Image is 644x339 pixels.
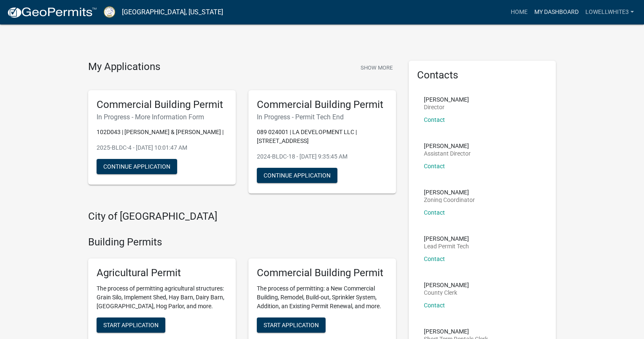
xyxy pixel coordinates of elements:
[88,61,160,73] h4: My Applications
[97,128,227,137] p: 102D043 | [PERSON_NAME] & [PERSON_NAME] |
[582,4,637,20] a: lowellwhite3
[97,284,227,311] p: The process of permitting agricultural structures: Grain Silo, Implement Shed, Hay Barn, Dairy Ba...
[104,6,115,18] img: Putnam County, Georgia
[103,321,159,328] span: Start Application
[424,290,469,296] p: County Clerk
[97,143,227,152] p: 2025-BLDC-4 - [DATE] 10:01:47 AM
[88,210,396,223] h4: City of [GEOGRAPHIC_DATA]
[257,317,326,333] button: Start Application
[97,159,177,174] button: Continue Application
[257,267,388,279] h5: Commercial Building Permit
[264,321,319,328] span: Start Application
[424,97,469,102] p: [PERSON_NAME]
[424,189,475,195] p: [PERSON_NAME]
[257,168,337,183] button: Continue Application
[417,69,548,81] h5: Contacts
[257,284,388,311] p: The process of permitting: a New Commercial Building, Remodel, Build-out, Sprinkler System, Addit...
[424,163,445,169] a: Contact
[424,302,445,309] a: Contact
[424,243,469,249] p: Lead Permit Tech
[424,197,475,203] p: Zoning Coordinator
[424,104,469,110] p: Director
[257,113,388,121] h6: In Progress - Permit Tech End
[424,116,445,123] a: Contact
[122,5,223,19] a: [GEOGRAPHIC_DATA], [US_STATE]
[424,328,488,334] p: [PERSON_NAME]
[97,267,227,279] h5: Agricultural Permit
[424,151,471,156] p: Assistant Director
[97,99,227,111] h5: Commercial Building Permit
[507,4,531,20] a: Home
[257,99,388,111] h5: Commercial Building Permit
[424,256,445,262] a: Contact
[97,113,227,121] h6: In Progress - More Information Form
[357,61,396,75] button: Show More
[88,236,396,248] h4: Building Permits
[531,4,582,20] a: My Dashboard
[424,209,445,216] a: Contact
[424,236,469,242] p: [PERSON_NAME]
[257,128,388,145] p: 089 024001 | LA DEVELOPMENT LLC | [STREET_ADDRESS]
[257,152,388,161] p: 2024-BLDC-18 - [DATE] 9:35:45 AM
[97,317,165,333] button: Start Application
[424,282,469,288] p: [PERSON_NAME]
[424,143,471,149] p: [PERSON_NAME]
